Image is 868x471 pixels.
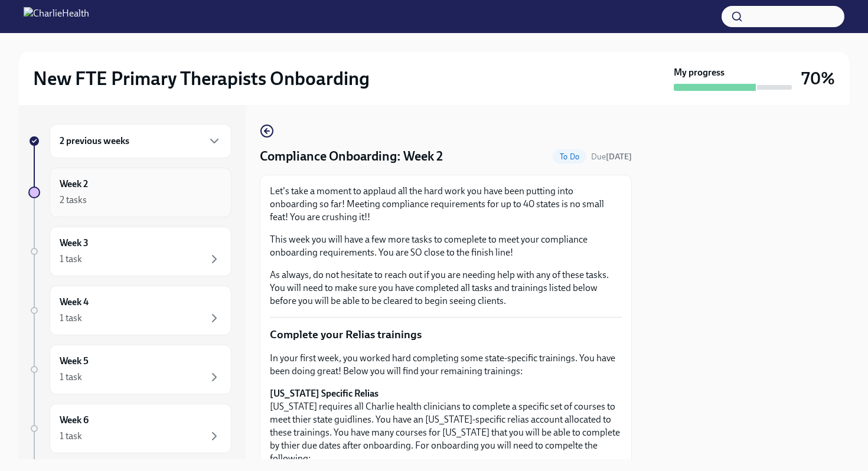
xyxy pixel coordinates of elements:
[60,355,89,368] h6: Week 5
[606,152,632,162] strong: [DATE]
[28,227,231,276] a: Week 31 task
[60,253,82,266] div: 1 task
[60,135,129,148] h6: 2 previous weeks
[33,67,370,90] h2: New FTE Primary Therapists Onboarding
[270,352,622,378] p: In your first week, you worked hard completing some state-specific trainings. You have been doing...
[60,414,89,427] h6: Week 6
[260,148,443,165] h4: Compliance Onboarding: Week 2
[24,7,89,26] img: CharlieHealth
[60,296,89,309] h6: Week 4
[50,124,231,158] div: 2 previous weeks
[60,371,82,384] div: 1 task
[60,237,89,250] h6: Week 3
[591,151,632,162] span: September 20th, 2025 10:00
[28,168,231,217] a: Week 22 tasks
[270,233,622,259] p: This week you will have a few more tasks to comeplete to meet your compliance onboarding requirem...
[28,345,231,394] a: Week 51 task
[270,269,622,308] p: As always, do not hesitate to reach out if you are needing help with any of these tasks. You will...
[28,404,231,453] a: Week 61 task
[801,68,835,89] h3: 70%
[553,152,586,161] span: To Do
[270,387,622,465] p: [US_STATE] requires all Charlie health clinicians to complete a specific set of courses to meet t...
[60,178,88,191] h6: Week 2
[60,194,87,207] div: 2 tasks
[270,185,622,224] p: Let's take a moment to applaud all the hard work you have been putting into onboarding so far! Me...
[60,430,82,443] div: 1 task
[28,286,231,335] a: Week 41 task
[270,388,378,399] strong: [US_STATE] Specific Relias
[591,152,632,162] span: Due
[270,327,622,342] p: Complete your Relias trainings
[674,66,725,79] strong: My progress
[60,312,82,325] div: 1 task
